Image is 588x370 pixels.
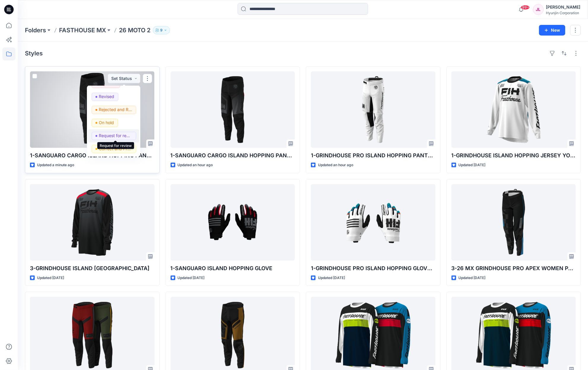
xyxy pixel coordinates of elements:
[30,184,155,261] a: 3-GRINDHOUSE ISLAND HOPPING JERSEY
[99,93,115,100] p: Revised
[37,162,74,168] p: Updated a minute ago
[99,106,132,113] p: Rejected and Resubmit
[546,11,581,15] div: Hyunjin Corporation
[171,71,295,148] a: 1-SANGUARO CARGO ISLAND HOPPING PANTS - BLACK SUB
[30,71,155,148] a: 1-SANGUARO CARGO ISLAND HOPPING PANTS - BLACK SUB
[311,151,436,160] p: 1-GRINDHOUSE PRO ISLAND HOPPING PANTS YOUTH
[178,162,213,168] p: Updated an hour ago
[25,26,46,34] a: Folders
[99,119,114,126] p: On hold
[171,184,295,261] a: 1-SANGUARO ISLAND HOPPING GLOVE
[521,5,530,10] span: 99+
[30,151,155,160] p: 1-SANGUARO CARGO ISLAND HOPPING PANTS - BLACK SUB
[459,275,486,281] p: Updated [DATE]
[318,162,353,168] p: Updated an hour ago
[459,162,486,168] p: Updated [DATE]
[318,275,345,281] p: Updated [DATE]
[311,184,436,261] a: 1-GRINDHOUSE PRO ISLAND HOPPING GLOVE YOUTH
[99,132,132,140] p: Request for review
[171,151,295,160] p: 1-SANGUARO CARGO ISLAND HOPPING PANTS - BLACK SUB
[37,275,64,281] p: Updated [DATE]
[30,264,155,273] p: 3-GRINDHOUSE ISLAND [GEOGRAPHIC_DATA]
[119,26,150,34] p: 26 MOTO 2
[153,26,170,34] button: 9
[99,145,132,153] p: Correct and Proceed
[160,27,163,33] p: 9
[311,264,436,273] p: 1-GRINDHOUSE PRO ISLAND HOPPING GLOVE YOUTH
[546,4,581,11] div: [PERSON_NAME]
[171,264,295,273] p: 1-SANGUARO ISLAND HOPPING GLOVE
[311,71,436,148] a: 1-GRINDHOUSE PRO ISLAND HOPPING PANTS YOUTH
[452,71,576,148] a: 1-GRINDHOUSE ISLAND HOPPING JERSEY YOUTH
[59,26,106,34] a: FASTHOUSE MX
[533,4,544,15] div: JL
[452,151,576,160] p: 1-GRINDHOUSE ISLAND HOPPING JERSEY YOUTH
[452,264,576,273] p: 3-26 MX GRINDHOUSE PRO APEX WOMEN PANTS
[452,184,576,261] a: 3-26 MX GRINDHOUSE PRO APEX WOMEN PANTS
[178,275,205,281] p: Updated [DATE]
[539,25,565,36] button: New
[25,50,43,57] h4: Styles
